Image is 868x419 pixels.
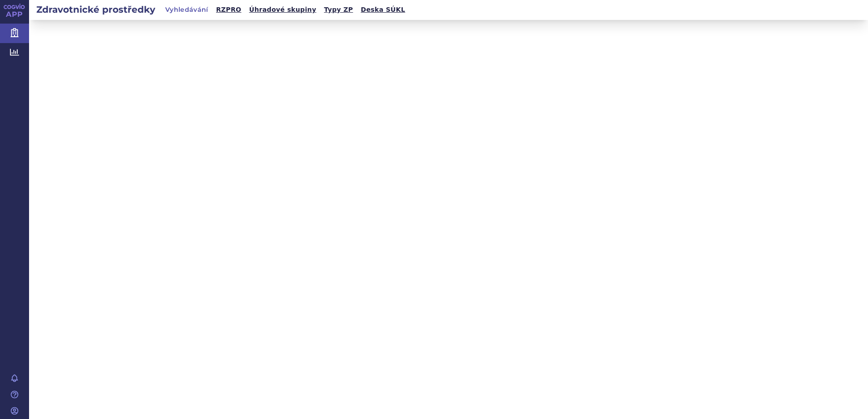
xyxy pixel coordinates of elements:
a: Úhradové skupiny [247,4,319,16]
a: Typy ZP [321,4,356,16]
a: RZPRO [213,4,244,16]
h2: Zdravotnické prostředky [29,3,163,16]
a: Deska SÚKL [358,4,408,16]
a: Vyhledávání [163,4,211,16]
